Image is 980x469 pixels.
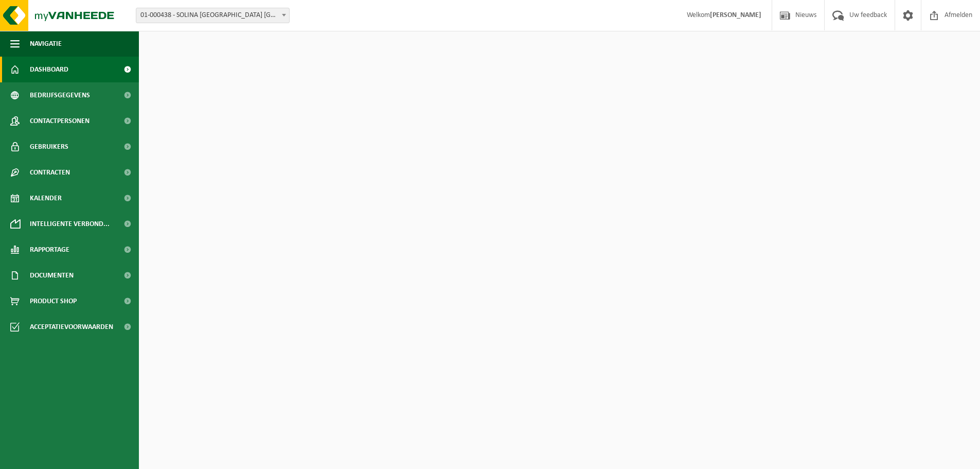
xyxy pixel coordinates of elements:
span: 01-000438 - SOLINA BELGIUM NV/AG - EKE [136,8,289,23]
span: Acceptatievoorwaarden [30,314,113,340]
span: Bedrijfsgegevens [30,82,90,108]
span: Dashboard [30,57,68,82]
span: Gebruikers [30,134,68,160]
span: Kalender [30,185,62,211]
span: Contactpersonen [30,108,90,134]
span: Contracten [30,160,70,185]
span: Documenten [30,263,74,288]
strong: [PERSON_NAME] [710,11,761,19]
span: Product Shop [30,288,77,314]
span: Navigatie [30,31,62,57]
span: Rapportage [30,237,69,263]
span: Intelligente verbond... [30,211,110,237]
span: 01-000438 - SOLINA BELGIUM NV/AG - EKE [136,8,290,23]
